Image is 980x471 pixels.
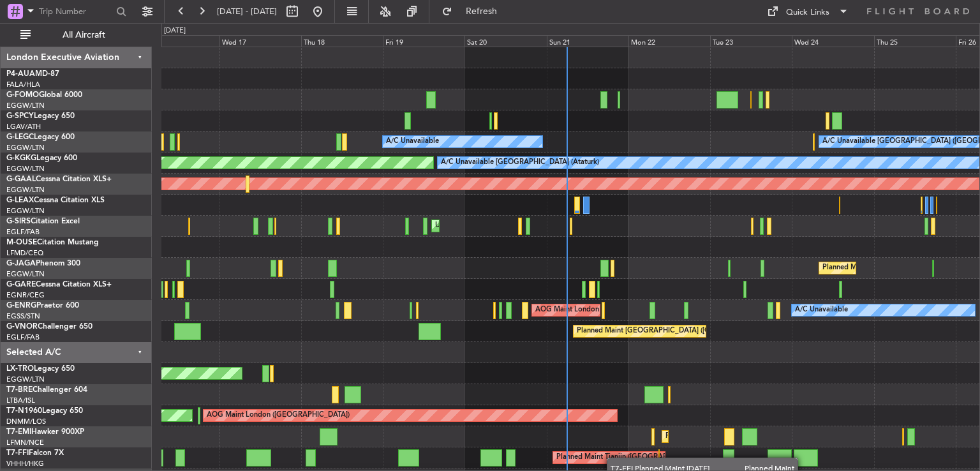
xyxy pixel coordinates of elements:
[455,7,509,16] span: Refresh
[761,1,855,22] button: Quick Links
[301,35,383,47] div: Thu 18
[6,386,33,394] span: T7-BRE
[792,35,873,47] div: Wed 24
[6,386,87,394] a: T7-BREChallenger 604
[6,459,44,468] a: VHHH/HKG
[383,35,464,47] div: Fri 19
[6,365,34,373] span: LX-TRO
[556,448,705,467] div: Planned Maint Tianjin ([GEOGRAPHIC_DATA])
[6,281,112,288] a: G-GARECessna Citation XLS+
[6,375,45,384] a: EGGW/LTN
[6,438,44,447] a: LFMN/NCE
[6,239,99,246] a: M-OUSECitation Mustang
[6,365,75,373] a: LX-TROLegacy 650
[795,301,848,320] div: A/C Unavailable
[6,197,105,204] a: G-LEAXCessna Citation XLS
[207,406,350,425] div: AOG Maint London ([GEOGRAPHIC_DATA])
[6,80,40,89] a: FALA/HLA
[6,122,41,131] a: LGAV/ATH
[6,154,77,162] a: G-KGKGLegacy 600
[435,216,645,235] div: Unplanned Maint [GEOGRAPHIC_DATA] ([GEOGRAPHIC_DATA])
[6,428,84,436] a: T7-EMIHawker 900XP
[6,333,40,342] a: EGLF/FAB
[535,301,678,320] div: AOG Maint London ([GEOGRAPHIC_DATA])
[33,31,135,40] span: All Aircraft
[6,112,75,120] a: G-SPCYLegacy 650
[6,197,34,204] span: G-LEAX
[464,35,546,47] div: Sat 20
[6,260,80,267] a: G-JAGAPhenom 300
[6,176,112,183] a: G-GAALCessna Citation XLS+
[6,269,45,279] a: EGGW/LTN
[436,1,512,22] button: Refresh
[6,248,43,258] a: LFMD/CEQ
[6,302,36,310] span: G-ENRG
[547,35,628,47] div: Sun 21
[6,154,36,162] span: G-KGKG
[219,35,301,47] div: Wed 17
[710,35,792,47] div: Tue 23
[217,6,277,17] span: [DATE] - [DATE]
[6,112,34,120] span: G-SPCY
[6,323,38,331] span: G-VNOR
[6,176,36,183] span: G-GAAL
[6,91,82,99] a: G-FOMOGlobal 6000
[6,302,79,310] a: G-ENRGPraetor 600
[6,143,45,153] a: EGGW/LTN
[6,101,45,110] a: EGGW/LTN
[14,25,138,45] button: All Aircraft
[6,449,64,457] a: T7-FFIFalcon 7X
[6,218,80,225] a: G-SIRSCitation Excel
[6,206,45,216] a: EGGW/LTN
[6,260,36,267] span: G-JAGA
[386,132,439,151] div: A/C Unavailable
[6,396,35,405] a: LTBA/ISL
[786,6,829,19] div: Quick Links
[6,185,45,195] a: EGGW/LTN
[6,323,93,331] a: G-VNORChallenger 650
[874,35,956,47] div: Thu 25
[39,2,112,21] input: Trip Number
[6,428,31,436] span: T7-EMI
[6,227,40,237] a: EGLF/FAB
[6,290,45,300] a: EGNR/CEG
[6,133,34,141] span: G-LEGC
[164,26,186,36] div: [DATE]
[6,417,46,426] a: DNMM/LOS
[6,239,37,246] span: M-OUSE
[628,35,710,47] div: Mon 22
[6,133,75,141] a: G-LEGCLegacy 600
[6,218,31,225] span: G-SIRS
[6,164,45,174] a: EGGW/LTN
[6,311,40,321] a: EGSS/STN
[577,322,778,341] div: Planned Maint [GEOGRAPHIC_DATA] ([GEOGRAPHIC_DATA])
[6,91,39,99] span: G-FOMO
[665,427,787,446] div: Planned Maint [GEOGRAPHIC_DATA]
[137,35,219,47] div: Tue 16
[6,281,36,288] span: G-GARE
[6,407,83,415] a: T7-N1960Legacy 650
[6,449,29,457] span: T7-FFI
[6,70,35,78] span: P4-AUA
[6,70,59,78] a: P4-AUAMD-87
[441,153,599,172] div: A/C Unavailable [GEOGRAPHIC_DATA] (Ataturk)
[6,407,42,415] span: T7-N1960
